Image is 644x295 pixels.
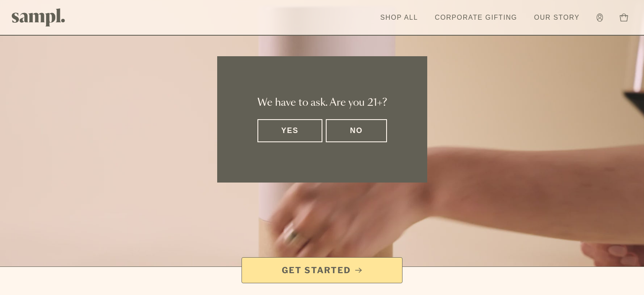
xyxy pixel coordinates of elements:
a: Our Story [530,8,584,27]
a: Shop All [376,8,422,27]
a: Get Started [241,257,402,283]
a: Corporate Gifting [431,8,522,27]
img: Sampl logo [12,8,65,26]
span: Get Started [282,264,351,276]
